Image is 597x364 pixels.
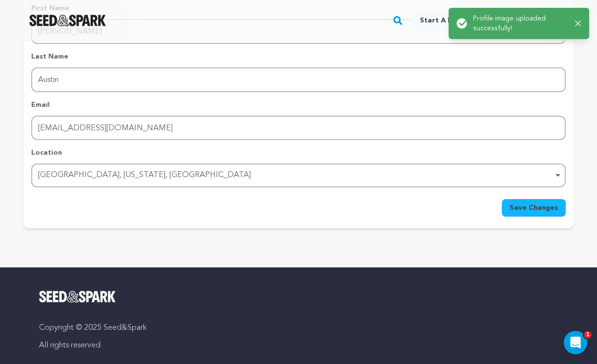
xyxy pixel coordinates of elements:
p: Email [31,100,566,110]
p: Location [31,148,566,158]
img: Seed&Spark Logo [39,291,116,303]
a: Seed&Spark Homepage [39,291,558,303]
p: All rights reserved [39,340,558,351]
span: 1 [584,331,592,339]
button: Save Changes [502,199,566,217]
div: [GEOGRAPHIC_DATA], [US_STATE], [GEOGRAPHIC_DATA] [38,168,553,182]
img: Seed&Spark Logo Dark Mode [29,15,106,26]
a: Start a project [412,12,481,29]
iframe: Intercom live chat [564,331,587,354]
input: Last Name [31,67,566,92]
p: Last Name [31,52,566,61]
a: Seed&Spark Homepage [29,15,106,26]
input: Email [31,116,566,141]
p: Copyright © 2025 Seed&Spark [39,322,558,334]
span: Save Changes [510,203,558,213]
p: Profile image uploaded successfully! [473,14,567,33]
